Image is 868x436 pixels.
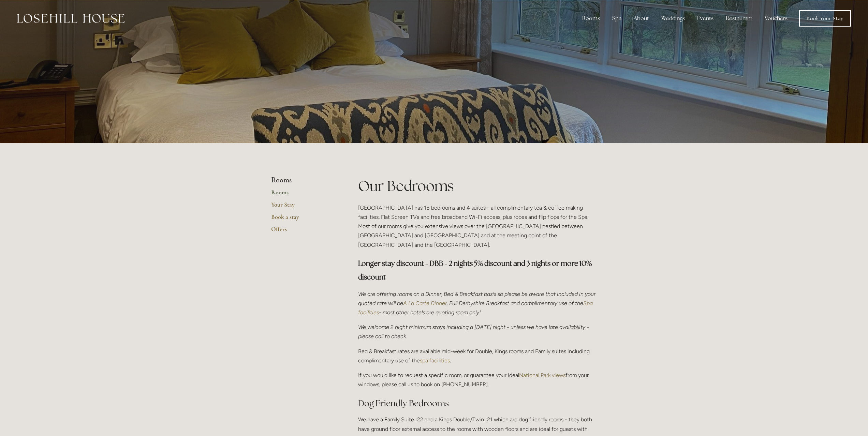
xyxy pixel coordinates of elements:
[720,12,758,25] div: Restaurant
[17,14,124,23] img: Losehill House
[447,300,583,306] em: , Full Derbyshire Breakfast and complimentary use of the
[692,12,719,25] div: Events
[358,324,590,340] em: We welcome 2 night minimum stays including a [DATE] night - unless we have late availability - pl...
[656,12,690,25] div: Weddings
[577,12,605,25] div: Rooms
[271,213,336,225] a: Book a stay
[358,203,597,250] p: [GEOGRAPHIC_DATA] has 18 bedrooms and 4 suites - all complimentary tea & coffee making facilities...
[271,189,336,201] a: Rooms
[607,12,627,25] div: Spa
[420,357,450,364] a: spa facilities
[759,12,793,25] a: Vouchers
[628,12,654,25] div: About
[519,372,565,378] a: National Park views
[271,176,336,185] li: Rooms
[358,259,593,282] strong: Longer stay discount - DBB - 2 nights 5% discount and 3 nights or more 10% discount
[271,225,336,238] a: Offers
[403,300,447,306] a: A La Carte Dinner
[379,309,481,316] em: - most other hotels are quoting room only!
[271,201,336,213] a: Your Stay
[358,347,597,365] p: Bed & Breakfast rates are available mid-week for Double, Kings rooms and Family suites including ...
[799,10,851,27] a: Book Your Stay
[358,397,597,409] h2: Dog Friendly Bedrooms
[358,176,597,196] h1: Our Bedrooms
[358,371,597,389] p: If you would like to request a specific room, or guarantee your ideal from your windows, please c...
[358,291,597,306] em: We are offering rooms on a Dinner, Bed & Breakfast basis so please be aware that included in your...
